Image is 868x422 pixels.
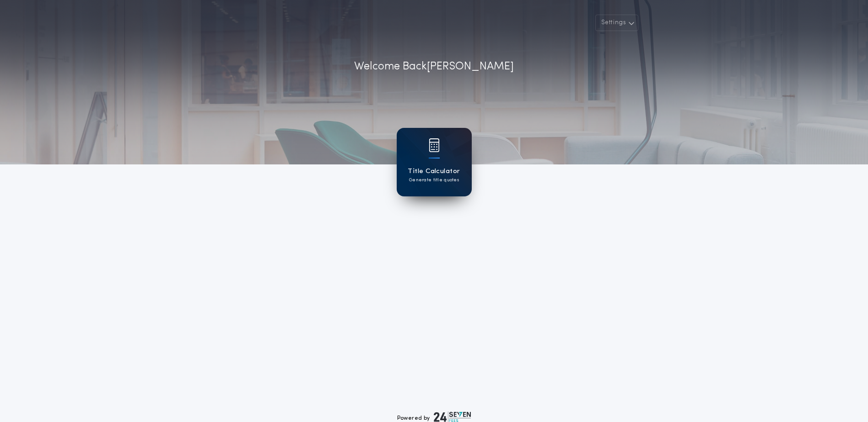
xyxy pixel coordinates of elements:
img: card icon [429,138,440,152]
p: Welcome Back [PERSON_NAME] [354,58,514,75]
button: Settings [595,15,638,31]
p: Generate title quotes [409,177,459,184]
a: card iconTitle CalculatorGenerate title quotes [397,128,472,196]
h1: Title Calculator [408,166,460,177]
